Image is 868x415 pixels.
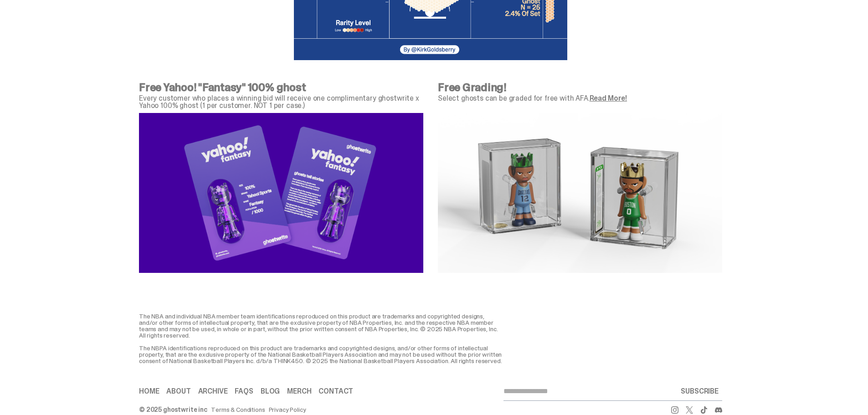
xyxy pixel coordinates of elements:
p: Select ghosts can be graded for free with AFA. [438,95,722,102]
a: Merch [287,388,311,395]
a: Terms & Conditions [211,406,265,413]
a: Read More! [590,93,627,103]
a: Home [139,388,159,395]
a: About [166,388,190,395]
a: FAQs [235,388,253,395]
p: Free Grading! [438,82,722,93]
img: Yahoo%20Fantasy%20Creative%20for%20nba%20PDP-04.png [139,113,423,273]
button: SUBSCRIBE [677,382,722,400]
a: Privacy Policy [269,406,306,413]
a: Blog [261,388,280,395]
a: Contact [318,388,353,395]
p: Free Yahoo! "Fantasy" 100% ghost [139,82,423,93]
div: The NBA and individual NBA member team identifications reproduced on this product are trademarks ... [139,313,503,364]
img: NBA-AFA-Graded-Slab.png [438,113,722,273]
a: Archive [198,388,228,395]
p: Every customer who places a winning bid will receive one complimentary ghostwrite x Yahoo 100% gh... [139,95,423,109]
div: © 2025 ghostwrite inc [139,406,207,413]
